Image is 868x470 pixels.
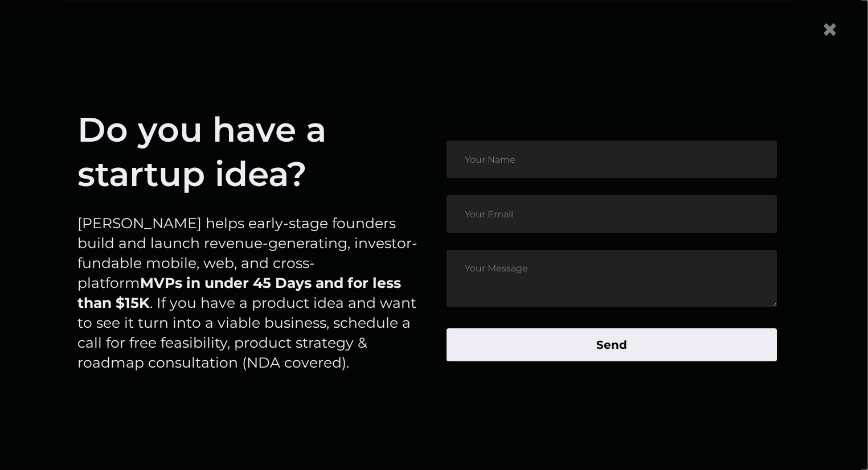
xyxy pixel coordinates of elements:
[77,213,418,373] p: [PERSON_NAME] helps early-stage founders build and launch revenue-generating, investor-fundable m...
[447,328,777,361] button: Send
[447,195,777,233] input: Your Email
[77,274,401,311] strong: MVPs in under 45 Days and for less than $15K
[821,12,838,47] span: ×
[447,141,777,178] input: Your Name
[77,108,418,196] h1: Do you have a startup idea?
[812,6,847,53] button: Close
